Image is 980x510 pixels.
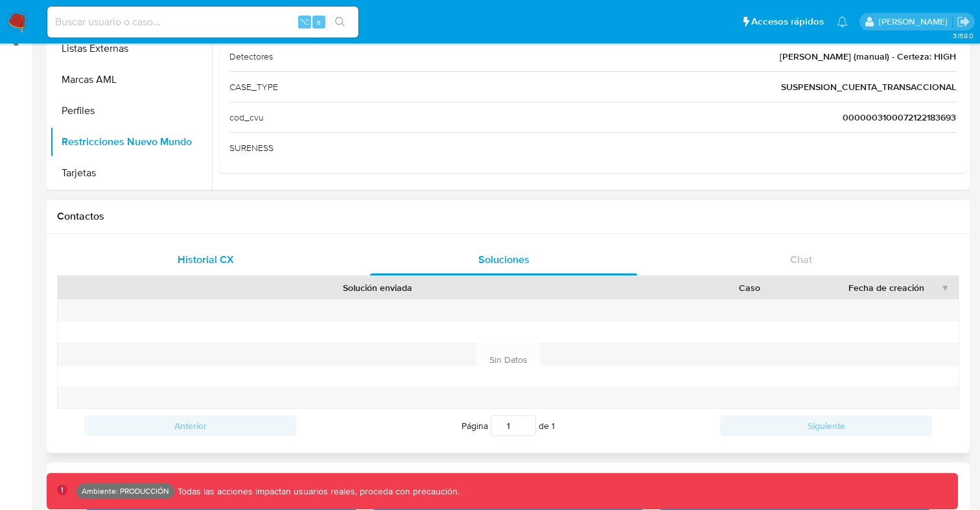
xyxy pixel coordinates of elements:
div: Fecha de creación [833,281,940,294]
button: Tarjetas [50,157,212,189]
span: Historial CX [178,252,234,267]
h1: Contactos [57,210,959,223]
span: 1 [552,419,555,432]
div: Caso [684,281,814,294]
span: s [317,16,321,28]
p: Ambiente: PRODUCCIÓN [82,489,169,494]
span: Soluciones [478,252,530,267]
p: lucio.romano@mercadolibre.com [879,16,952,28]
button: Anterior [84,415,296,436]
span: Página de [461,415,555,436]
input: Buscar usuario o caso... [47,14,358,30]
button: Perfiles [50,95,212,126]
span: Chat [790,252,812,267]
div: Solución enviada [89,281,666,294]
span: ⌥ [299,16,309,28]
a: Notificaciones [837,16,848,27]
span: Accesos rápidos [751,15,824,29]
button: Marcas AML [50,64,212,95]
button: search-icon [327,13,353,31]
button: Siguiente [720,415,932,436]
p: Todas las acciones impactan usuarios reales, proceda con precaución. [174,485,460,498]
button: Listas Externas [50,33,212,64]
a: Salir [957,15,970,29]
span: 3.158.0 [953,30,974,41]
button: Restricciones Nuevo Mundo [50,126,212,157]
